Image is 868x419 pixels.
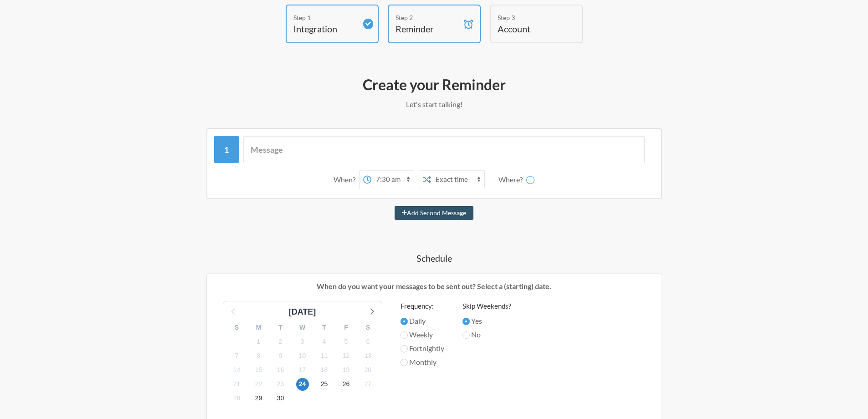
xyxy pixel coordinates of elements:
label: Skip Weekends? [462,301,511,311]
span: Monday, October 20, 2025 [362,364,375,377]
button: Add Second Message [395,206,473,220]
input: Yes [462,318,470,325]
span: Friday, October 3, 2025 [296,335,309,348]
span: Sunday, October 26, 2025 [340,378,353,391]
p: Let's start talking! [170,99,699,110]
h4: Schedule [170,252,699,264]
h4: Account [498,22,561,35]
span: Tuesday, October 7, 2025 [231,349,243,362]
div: T [313,321,335,335]
input: Monthly [401,359,408,366]
label: Weekly [401,329,444,340]
span: Saturday, October 4, 2025 [318,335,331,348]
div: When? [334,170,359,189]
span: Sunday, October 5, 2025 [340,335,353,348]
div: F [335,321,357,335]
span: Thursday, October 23, 2025 [274,378,287,391]
span: Monday, October 27, 2025 [362,378,375,391]
label: No [462,329,511,340]
span: Thursday, October 30, 2025 [274,392,287,405]
span: Sunday, October 12, 2025 [340,349,353,362]
span: Friday, October 24, 2025 [296,378,309,391]
span: Thursday, October 16, 2025 [274,364,287,377]
span: Tuesday, October 14, 2025 [231,364,243,377]
span: Tuesday, October 28, 2025 [231,392,243,405]
div: Step 1 [293,13,357,22]
div: Step 2 [395,13,459,22]
span: Wednesday, October 15, 2025 [252,364,265,377]
div: S [226,321,248,335]
input: Daily [401,318,408,325]
span: Wednesday, October 22, 2025 [252,378,265,391]
input: Fortnightly [401,345,408,352]
input: Message [243,136,645,163]
span: Thursday, October 9, 2025 [274,349,287,362]
div: Where? [498,170,526,189]
div: W [292,321,313,335]
div: T [270,321,292,335]
span: Tuesday, October 21, 2025 [231,378,243,391]
span: Monday, October 13, 2025 [362,349,375,362]
span: Monday, October 6, 2025 [362,335,375,348]
span: Thursday, October 2, 2025 [274,335,287,348]
div: S [357,321,379,335]
span: Saturday, October 25, 2025 [318,378,331,391]
span: Wednesday, October 1, 2025 [252,335,265,348]
span: Wednesday, October 29, 2025 [252,392,265,405]
input: No [462,331,470,339]
span: Friday, October 10, 2025 [296,349,309,362]
span: Sunday, October 19, 2025 [340,364,353,377]
label: Frequency: [401,301,444,311]
p: When do you want your messages to be sent out? Select a (starting) date. [214,281,655,292]
span: Saturday, October 18, 2025 [318,364,331,377]
span: Saturday, October 11, 2025 [318,349,331,362]
span: Wednesday, October 8, 2025 [252,349,265,362]
label: Daily [401,316,444,326]
h2: Create your Reminder [170,75,699,94]
label: Yes [462,316,511,326]
label: Fortnightly [401,343,444,354]
input: Weekly [401,331,408,339]
div: M [248,321,270,335]
label: Monthly [401,357,444,367]
h4: Reminder [395,22,459,35]
div: [DATE] [285,306,320,318]
h4: Integration [293,22,357,35]
div: Step 3 [498,13,561,22]
span: Friday, October 17, 2025 [296,364,309,377]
